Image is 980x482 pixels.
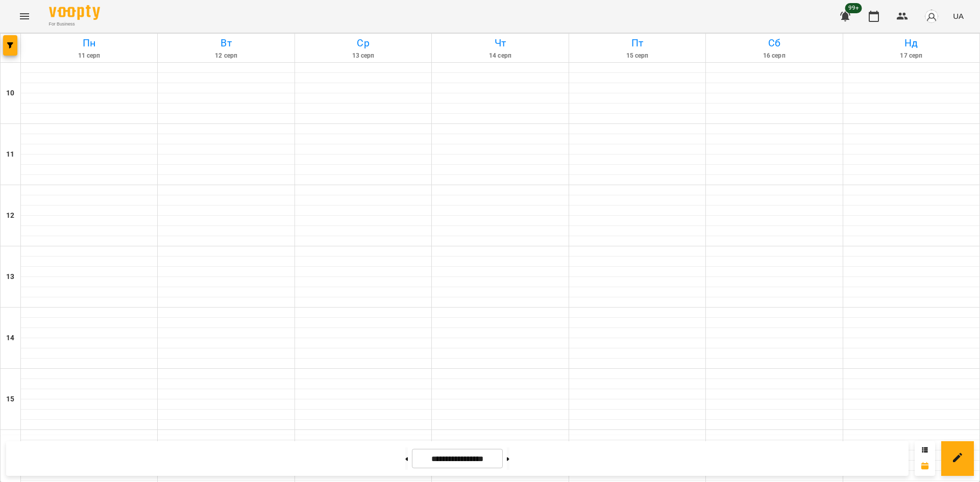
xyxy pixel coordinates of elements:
[845,35,978,51] h6: Нд
[845,3,862,13] span: 99+
[49,5,100,20] img: Voopty Logo
[433,51,567,61] h6: 14 серп
[953,11,964,21] span: UA
[6,88,14,99] h6: 10
[22,35,156,51] h6: Пн
[6,271,14,283] h6: 13
[297,35,430,51] h6: Ср
[845,51,978,61] h6: 17 серп
[949,7,968,26] button: UA
[571,51,704,61] h6: 15 серп
[6,149,14,160] h6: 11
[159,51,292,61] h6: 12 серп
[159,35,292,51] h6: Вт
[22,51,156,61] h6: 11 серп
[6,394,14,405] h6: 15
[433,35,567,51] h6: Чт
[707,35,841,51] h6: Сб
[924,9,939,23] img: avatar_s.png
[6,333,14,344] h6: 14
[49,21,100,28] span: For Business
[6,210,14,221] h6: 12
[12,4,37,29] button: Menu
[707,51,841,61] h6: 16 серп
[571,35,704,51] h6: Пт
[297,51,430,61] h6: 13 серп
